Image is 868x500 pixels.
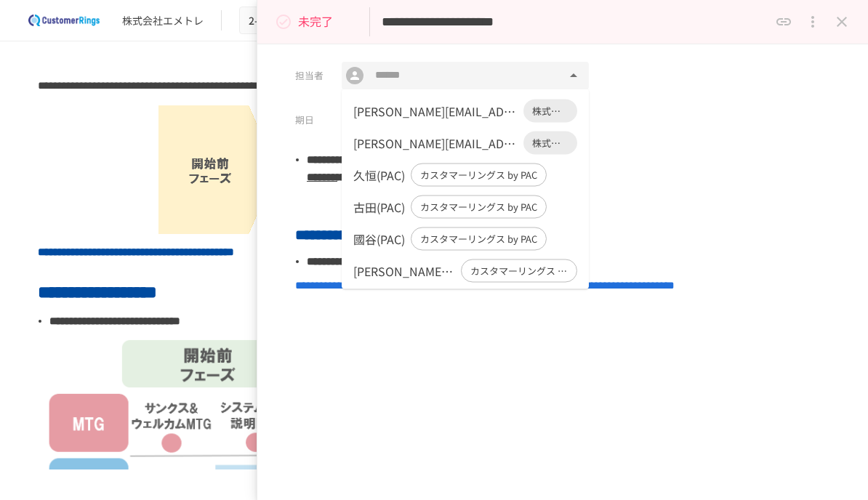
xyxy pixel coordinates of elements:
[122,13,204,28] div: 株式会社エメトレ
[239,7,472,35] button: 2-4.環境構築フェーズ（オプション関連）
[769,7,798,36] button: 共有URLをコピー
[269,7,298,36] button: status
[295,113,330,127] p: 期日
[462,264,576,278] span: カスタマーリングス by PAC
[411,232,546,246] span: カスタマーリングス by PAC
[353,166,405,184] div: 久恒(PAC)
[295,68,330,83] p: 担当者
[411,168,546,182] span: カスタマーリングス by PAC
[827,7,856,36] button: close drawer
[153,102,715,236] img: DPxInlYZGFTHoRyyKWnWwCDv6aAG04jGhpKDfSrnG44
[353,134,518,152] div: [PERSON_NAME][EMAIL_ADDRESS][DOMAIN_NAME]
[353,198,405,216] div: 古田(PAC)
[298,12,333,31] p: 未完了
[798,7,827,36] button: close drawer
[411,200,546,214] span: カスタマーリングス by PAC
[353,230,405,248] div: 國谷(PAC)
[17,9,110,32] img: 2eEvPB0nRDFhy0583kMjGN2Zv6C2P7ZKCFl8C3CzR0M
[249,12,427,30] span: 2-4.環境構築フェーズ（オプション関連）
[563,65,584,86] button: 閉じる
[353,262,455,280] div: [PERSON_NAME](PAC)
[353,102,518,120] div: [PERSON_NAME][EMAIL_ADDRESS][DOMAIN_NAME]
[523,136,577,150] span: 株式会社エメトレ
[523,104,577,118] span: 株式会社エメトレ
